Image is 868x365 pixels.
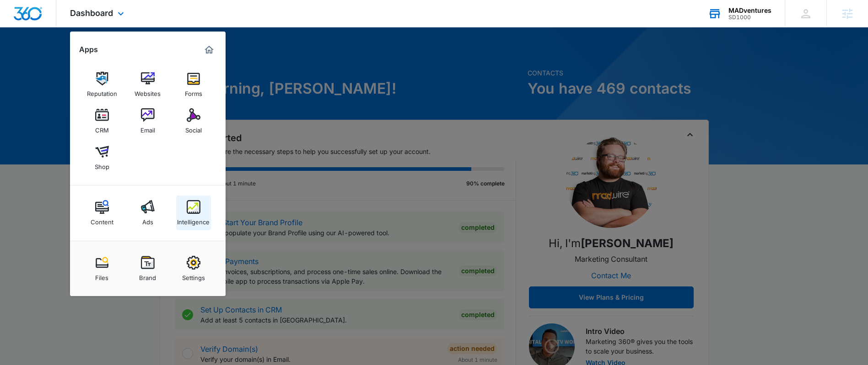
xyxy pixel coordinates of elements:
[85,140,119,175] a: Shop
[135,85,161,97] div: Websites
[176,104,211,138] a: Social
[95,270,108,281] div: Files
[87,85,117,97] div: Reputation
[176,196,211,230] a: Intelligence
[142,214,153,226] div: Ads
[130,104,165,138] a: Email
[85,251,119,286] a: Files
[140,122,155,134] div: Email
[185,85,202,97] div: Forms
[130,196,165,230] a: Ads
[139,270,156,281] div: Brand
[79,45,98,54] h2: Apps
[85,196,119,230] a: Content
[176,67,211,102] a: Forms
[182,270,205,281] div: Settings
[91,214,113,226] div: Content
[85,104,119,138] a: CRM
[130,67,165,102] a: Websites
[95,122,109,134] div: CRM
[176,251,211,286] a: Settings
[177,214,210,226] div: Intelligence
[70,8,113,18] span: Dashboard
[185,122,202,134] div: Social
[95,159,109,170] div: Shop
[130,251,165,286] a: Brand
[728,7,771,14] div: account name
[728,14,771,21] div: account id
[85,67,119,102] a: Reputation
[202,42,216,57] a: Marketing 360® Dashboard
